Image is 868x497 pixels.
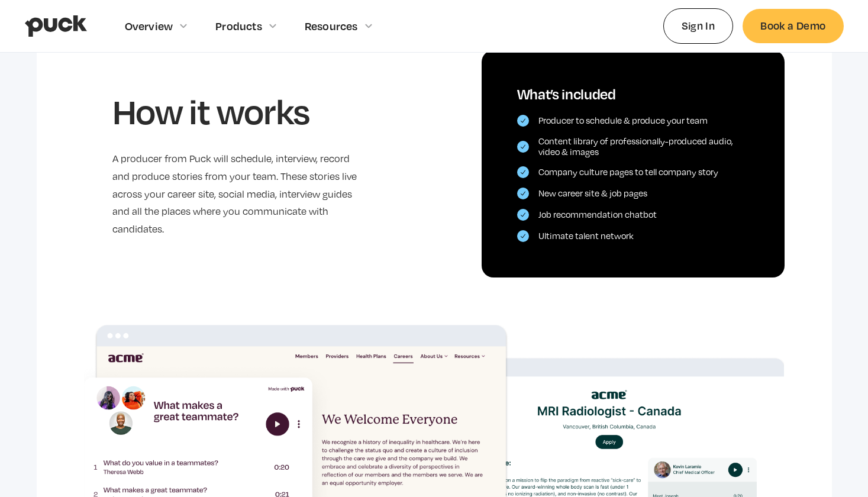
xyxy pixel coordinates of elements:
[305,20,358,33] div: Resources
[517,86,749,103] div: What’s included
[538,231,634,241] div: Ultimate talent network
[538,188,647,199] div: New career site & job pages
[521,118,525,123] img: Checkmark icon
[112,150,359,238] p: A producer from Puck will schedule, interview, record and produce stories from your team. These s...
[743,9,843,43] a: Book a Demo
[663,8,734,43] a: Sign In
[538,115,708,126] div: Producer to schedule & produce your team
[215,20,262,33] div: Products
[521,170,525,175] img: Checkmark icon
[112,90,359,131] h2: How it works
[538,167,718,177] div: Company culture pages to tell company story
[125,20,173,33] div: Overview
[521,234,525,238] img: Checkmark icon
[521,144,525,149] img: Checkmark icon
[521,212,525,217] img: Checkmark icon
[521,191,525,196] img: Checkmark icon
[538,136,749,157] div: Content library of professionally-produced audio, video & images
[538,209,657,220] div: Job recommendation chatbot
